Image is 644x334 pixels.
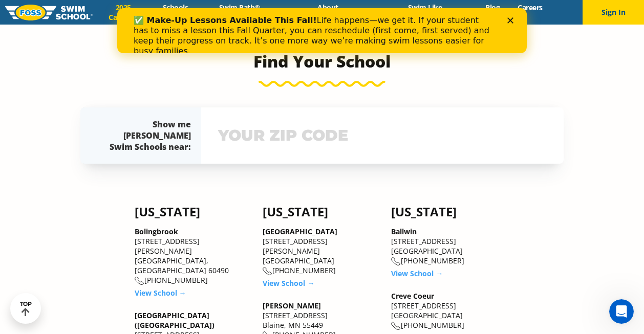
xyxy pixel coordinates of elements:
img: location-phone-o-icon.svg [391,257,401,266]
a: View School → [135,288,186,298]
h4: [US_STATE] [135,205,253,219]
iframe: Intercom live chat banner [117,8,527,53]
a: About [PERSON_NAME] [283,3,373,22]
div: Life happens—we get it. If your student has to miss a lesson this Fall Quarter, you can reschedul... [16,7,377,48]
b: ✅ Make-Up Lessons Available This Fall! [16,7,200,17]
div: [STREET_ADDRESS] [GEOGRAPHIC_DATA] [PHONE_NUMBER] [391,227,509,266]
div: Close [390,9,400,15]
div: [STREET_ADDRESS] [GEOGRAPHIC_DATA] [PHONE_NUMBER] [391,291,509,330]
h4: [US_STATE] [263,205,381,219]
div: Show me [PERSON_NAME] Swim Schools near: [101,119,191,152]
a: [GEOGRAPHIC_DATA] ([GEOGRAPHIC_DATA]) [135,310,214,330]
a: Ballwin [391,227,417,236]
a: Bolingbrook [135,227,178,236]
a: Swim Path® Program [197,3,283,22]
img: location-phone-o-icon.svg [135,277,144,285]
img: FOSS Swim School Logo [5,5,93,20]
div: [STREET_ADDRESS][PERSON_NAME] [GEOGRAPHIC_DATA] [PHONE_NUMBER] [263,227,381,276]
a: View School → [391,269,443,278]
h3: Find Your School [80,51,564,72]
div: TOP [20,301,32,317]
a: 2025 Calendar [93,3,154,22]
input: YOUR ZIP CODE [216,121,549,150]
a: Creve Coeur [391,291,434,301]
a: Blog [477,3,509,12]
img: location-phone-o-icon.svg [263,267,272,276]
a: Careers [509,3,551,12]
a: [GEOGRAPHIC_DATA] [263,227,337,236]
a: View School → [263,278,314,288]
a: Schools [154,3,197,12]
div: [STREET_ADDRESS][PERSON_NAME] [GEOGRAPHIC_DATA], [GEOGRAPHIC_DATA] 60490 [PHONE_NUMBER] [135,227,253,285]
a: Swim Like [PERSON_NAME] [373,3,477,22]
a: [PERSON_NAME] [263,301,321,310]
iframe: Intercom live chat [609,299,634,324]
img: location-phone-o-icon.svg [391,322,401,330]
h4: [US_STATE] [391,205,509,219]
